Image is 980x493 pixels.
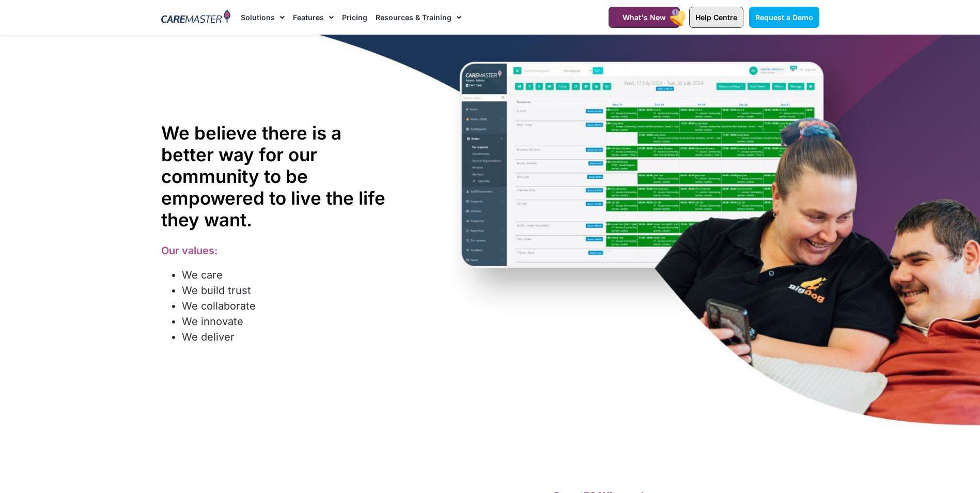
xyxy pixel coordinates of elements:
[182,314,398,329] li: We innovate
[609,7,680,28] a: What's New
[182,298,398,314] li: We collaborate
[161,244,398,257] h3: Our values:
[749,7,819,28] a: Request a Demo
[695,13,737,22] span: Help Centre
[161,122,398,230] h1: We believe there is a better way for our community to be empowered to live the life they want.
[182,329,398,345] li: We deliver
[161,10,231,25] img: CareMaster Logo
[623,13,666,22] span: What's New
[755,13,813,22] span: Request a Demo
[689,7,743,28] a: Help Centre
[182,283,398,298] li: We build trust
[182,267,398,283] li: We care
